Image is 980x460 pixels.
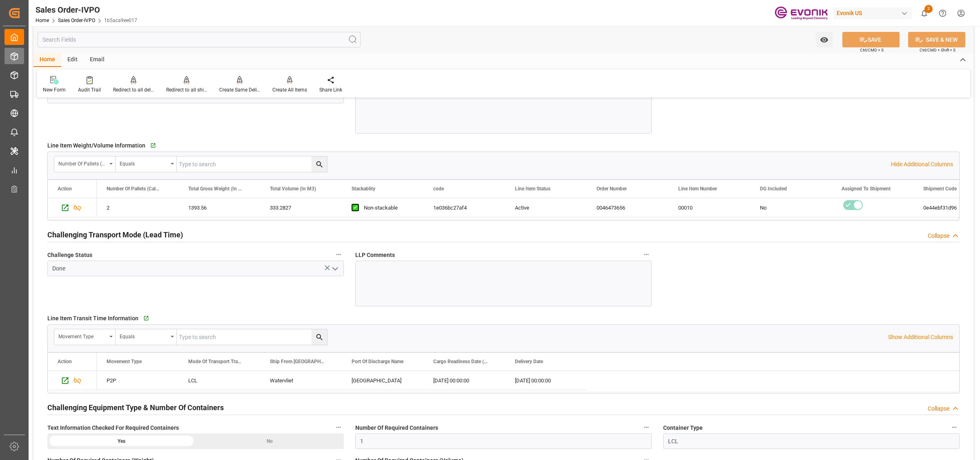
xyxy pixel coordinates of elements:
span: Text Information Checked For Required Containers [47,424,179,432]
div: Action [58,359,72,364]
span: Container Type [663,424,703,432]
div: Sales Order-IVPO [36,4,137,16]
div: Yes [47,433,196,449]
span: Line Item Transit Time Information [47,314,138,323]
div: Equals [120,158,168,167]
div: 1e036bc27af4 [423,198,505,217]
button: show 2 new notifications [915,4,933,22]
img: Evonik-brand-mark-Deep-Purple-RGB.jpeg_1700498283.jpeg [775,6,828,20]
div: Email [84,53,111,67]
button: open menu [329,262,341,275]
div: Action [58,186,72,192]
div: Equals [120,331,168,340]
div: 00010 [668,198,750,217]
button: LLP Comments [641,249,652,260]
div: Home [33,53,61,67]
span: Assigned To Shipment [842,186,891,192]
span: code [433,186,444,192]
div: Non-stackable [364,199,414,217]
button: open menu [54,156,116,172]
div: [DATE] 00:00:00 [423,371,505,390]
span: Ctrl/CMD + Shift + S [920,47,955,53]
button: open menu [116,156,177,172]
button: Number Of Required Containers [641,422,652,433]
span: DG Included [760,186,787,192]
span: Order Number [597,186,627,192]
div: No [196,433,344,449]
div: 0046473656 [587,198,668,217]
div: [GEOGRAPHIC_DATA] [342,371,423,390]
div: Watervliet [260,371,342,390]
span: Port Of Discharge Name [352,359,403,364]
button: open menu [816,32,833,47]
span: Total Volume (In M3) [270,186,316,192]
p: Hide Additional Columns [891,160,953,169]
div: New Form [43,86,66,94]
button: Text Information Checked For Required Containers [333,422,344,433]
span: Stackablity [352,186,375,192]
span: Challenge Status [47,251,92,259]
input: Search Fields [38,32,361,47]
div: Movement Type [58,331,107,340]
div: Collapse [928,232,949,240]
span: Number Of Pallets (Calculated) [107,186,161,192]
div: Evonik US [833,7,912,19]
button: SAVE [842,32,900,47]
div: Audit Trail [78,86,101,94]
div: 1393.56 [178,198,260,217]
div: Create Same Delivery Date [219,86,260,94]
div: Press SPACE to select this row. [97,371,587,390]
div: Edit [61,53,84,67]
button: Container Type [949,422,960,433]
button: search button [312,329,327,345]
button: Help Center [933,4,952,22]
button: search button [312,156,327,172]
span: Ship From [GEOGRAPHIC_DATA] [270,359,325,364]
div: Redirect to all deliveries [113,86,154,94]
span: Line Item Weight/Volume Information [47,141,145,150]
button: open menu [116,329,177,345]
div: Press SPACE to select this row. [48,198,97,217]
span: Ctrl/CMD + S [860,47,884,53]
div: Create All Items [272,86,307,94]
div: Share Link [319,86,342,94]
span: Line Item Status [515,186,550,192]
div: LCL [178,371,260,390]
div: Collapse [928,404,949,413]
div: No [760,199,822,217]
span: LLP Comments [355,251,395,259]
span: Shipment Code [923,186,957,192]
div: [DATE] 00:00:00 [505,371,587,390]
button: Evonik US [833,5,915,21]
button: SAVE & NEW [908,32,965,47]
button: Challenge Status [333,249,344,260]
input: Type to search [177,156,327,172]
span: Line Item Number [678,186,717,192]
div: Redirect to all shipments [166,86,207,94]
p: Show Additional Columns [888,333,953,342]
span: Delivery Date [515,359,543,364]
div: P2P [97,371,178,390]
span: Mode Of Transport Translation [188,359,243,364]
input: Type to search [177,329,327,345]
div: 333.2827 [260,198,342,217]
h2: Challenging Equipment Type & Number Of Containers [47,402,224,413]
span: Number Of Required Containers [355,424,438,432]
div: 2 [97,198,178,217]
button: open menu [54,329,116,345]
span: Cargo Readiness Date (Shipping Date) [433,359,488,364]
a: Home [36,18,49,23]
h2: Challenging Transport Mode (Lead Time) [47,229,183,240]
span: Total Gross Weight (In KG) [188,186,243,192]
div: Active [515,199,577,217]
span: 2 [924,5,933,13]
span: Movement Type [107,359,142,364]
div: Number Of Pallets (Calculated) [58,158,107,167]
div: Press SPACE to select this row. [48,371,97,390]
a: Sales Order-IVPO [58,18,95,23]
